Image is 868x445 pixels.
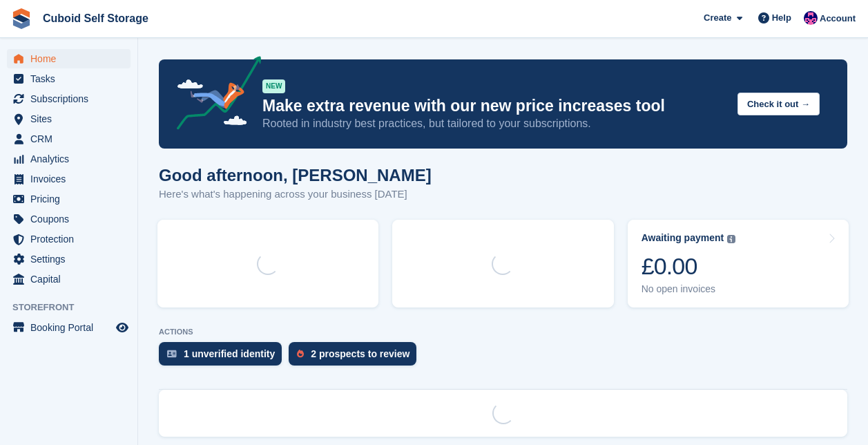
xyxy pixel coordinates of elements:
[30,318,113,337] span: Booking Portal
[30,89,113,108] span: Subscriptions
[184,348,275,359] div: 1 unverified identity
[7,149,131,169] a: menu
[30,169,113,189] span: Invoices
[30,149,113,169] span: Analytics
[30,209,113,229] span: Coupons
[262,96,726,116] p: Make extra revenue with our new price increases tool
[30,249,113,269] span: Settings
[159,166,432,184] h1: Good afternoon, [PERSON_NAME]
[30,189,113,209] span: Pricing
[7,129,131,149] a: menu
[7,249,131,269] a: menu
[7,49,131,68] a: menu
[7,318,131,337] a: menu
[262,79,285,93] div: NEW
[628,220,849,307] a: Awaiting payment £0.00 No open invoices
[30,69,113,88] span: Tasks
[289,342,423,372] a: 2 prospects to review
[820,12,856,26] span: Account
[7,229,131,249] a: menu
[167,350,177,358] img: verify_identity-adf6edd0f0f0b5bbfe63781bf79b02c33cf7c696d77639b501bdc392416b5a36.svg
[311,348,409,359] div: 2 prospects to review
[7,109,131,129] a: menu
[30,49,113,68] span: Home
[642,252,736,281] div: £0.00
[7,69,131,88] a: menu
[772,11,791,25] span: Help
[7,89,131,108] a: menu
[30,109,113,129] span: Sites
[704,11,731,25] span: Create
[804,11,818,25] img: Gurpreet Dev
[737,93,820,115] button: Check it out →
[165,56,262,135] img: price-adjustments-announcement-icon-8257ccfd72463d97f412b2fc003d46551f7dbcb40ab6d574587a9cd5c0d94...
[11,8,32,29] img: stora-icon-8386f47178a22dfd0bd8f6a31ec36ba5ce8667c1dd55bd0f319d3a0aa187defe.svg
[159,328,847,337] p: ACTIONS
[642,283,736,295] div: No open invoices
[30,129,113,149] span: CRM
[262,116,726,131] p: Rooted in industry best practices, but tailored to your subscriptions.
[159,342,289,372] a: 1 unverified identity
[30,269,113,289] span: Capital
[7,169,131,189] a: menu
[727,235,735,243] img: icon-info-grey-7440780725fd019a000dd9b08b2336e03edf1995a4989e88bcd33f0948082b44.svg
[12,301,137,314] span: Storefront
[7,189,131,209] a: menu
[7,269,131,289] a: menu
[7,209,131,229] a: menu
[297,350,304,358] img: prospect-51fa495bee0391a8d652442698ab0144808aea92771e9ea1ae160a38d050c398.svg
[37,7,154,30] a: Cuboid Self Storage
[159,187,432,202] p: Here's what's happening across your business [DATE]
[642,232,724,244] div: Awaiting payment
[30,229,113,249] span: Protection
[114,319,131,336] a: Preview store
